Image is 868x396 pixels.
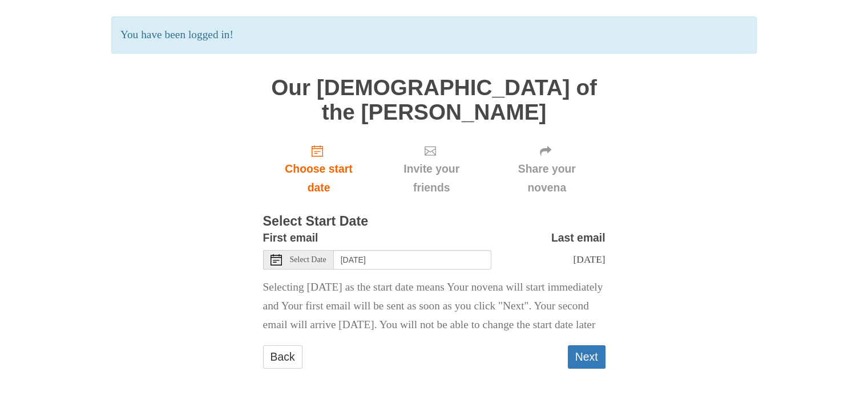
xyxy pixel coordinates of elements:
[263,278,605,334] p: Selecting [DATE] as the start date means Your novena will start immediately and Your first email ...
[274,160,364,197] span: Choose start date
[111,17,757,54] p: You have been logged in!
[290,256,326,264] span: Select Date
[263,228,318,247] label: First email
[551,228,605,247] label: Last email
[488,136,605,203] div: Click "Next" to confirm your start date first.
[263,214,605,229] h3: Select Start Date
[573,254,605,265] span: [DATE]
[263,136,375,203] a: Choose start date
[334,250,491,270] input: Use the arrow keys to pick a date
[500,160,594,197] span: Share your novena
[374,136,488,203] div: Click "Next" to confirm your start date first.
[263,76,605,124] h1: Our [DEMOGRAPHIC_DATA] of the [PERSON_NAME]
[263,345,302,369] a: Back
[386,160,477,197] span: Invite your friends
[568,345,605,369] button: Next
